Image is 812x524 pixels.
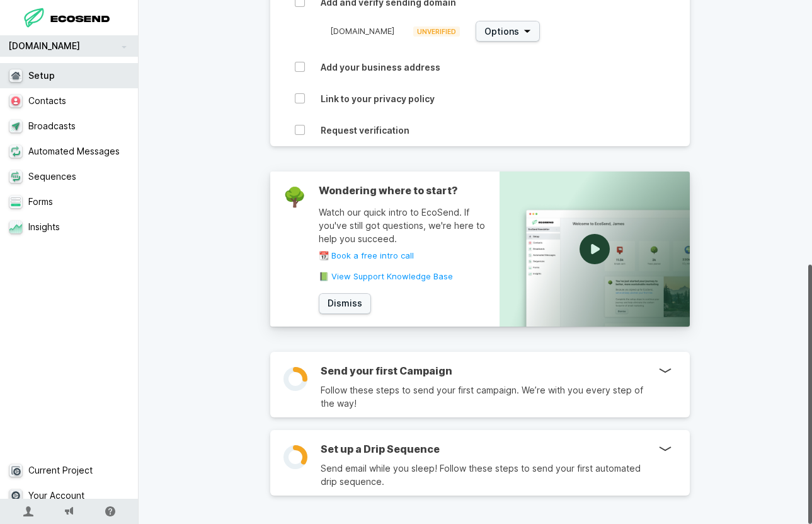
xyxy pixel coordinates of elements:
span: 🌳 [283,185,306,208]
h3: Wondering where to start? [319,184,500,197]
h4: Link to your privacy policy [321,93,734,105]
span: UNVERIFIED [413,26,460,37]
a: 📆 Book a free intro call [319,252,500,260]
p: Follow these steps to send your first campaign. We’re with you every step of the way! [321,383,658,410]
h4: Request verification [321,125,734,136]
h3: Send your first Campaign [321,364,658,377]
h4: Add your business address [321,62,734,73]
span: Options [484,25,519,38]
button: Options [476,21,540,42]
p: Send email while you sleep! Follow these steps to send your first automated drip sequence. [321,462,658,488]
span: [DOMAIN_NAME] [330,26,394,36]
p: Watch our quick intro to EcoSend. If you've still got questions, we're here to help you succeed. [319,206,500,245]
h3: Set up a Drip Sequence [321,443,658,455]
button: Dismiss [319,293,371,314]
a: 📗 View Support Knowledge Base [319,272,500,281]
